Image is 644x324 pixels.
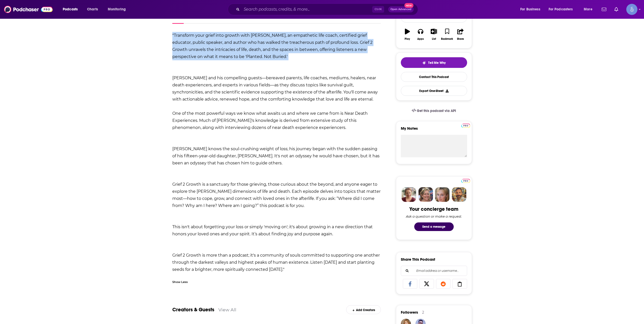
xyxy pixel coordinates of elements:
img: Sydney Profile [402,187,416,202]
span: For Podcasters [549,6,573,13]
a: Contact This Podcast [401,72,467,82]
span: Monitoring [108,6,126,13]
button: Show profile menu [626,4,637,15]
input: Search podcasts, credits, & more... [242,5,372,13]
img: Podchaser - Follow, Share and Rate Podcasts [4,5,53,14]
a: Charts [84,5,101,13]
div: Add Creators [346,305,381,314]
button: Apps [414,25,427,44]
input: Email address or username... [405,266,463,276]
div: Share [457,37,464,41]
a: Copy Link [452,279,467,289]
span: For Business [520,6,540,13]
img: Jon Profile [452,187,466,202]
div: List [432,37,436,41]
button: open menu [104,5,132,13]
div: Bookmark [441,37,453,41]
button: Share [454,25,467,44]
button: Open AdvancedNew [388,6,414,12]
img: Barbara Profile [418,187,433,202]
span: More [584,6,592,13]
a: View All [218,307,236,312]
button: open menu [580,5,599,13]
img: User Profile [626,4,637,15]
a: Share on Reddit [436,279,451,289]
a: Share on X/Twitter [419,279,434,289]
img: Jules Profile [435,187,450,202]
div: Play [405,37,410,41]
h3: Share This Podcast [401,257,435,262]
img: tell me why sparkle [422,61,426,65]
a: Share on Facebook [403,279,418,289]
b: [PERSON_NAME] knows the soul-crushing weight of loss; his journey began with the sudden passing o... [172,146,380,165]
div: Search podcasts, credits, & more... [233,4,423,15]
button: open menu [59,5,84,13]
button: List [427,25,440,44]
span: New [404,3,413,8]
a: Pro website [461,178,470,183]
b: This isn't about forgetting your loss or simply 'moving on'; it's about growing in a new directio... [172,224,373,236]
div: 2 [422,310,424,315]
span: Followers [401,310,418,315]
button: open menu [545,5,580,13]
div: Your concierge team [409,206,458,212]
img: Podchaser Pro [461,124,470,128]
a: Pro website [461,123,470,128]
img: Podchaser Pro [461,179,470,183]
button: Export One-Sheet [401,86,467,96]
span: Get this podcast via API [417,109,456,113]
span: Ctrl K [372,6,384,13]
b: [PERSON_NAME] and his compelling guests—bereaved parents, life coaches, mediums, healers, near de... [172,75,378,130]
div: Ask a question or make a request. [406,214,462,218]
a: Show notifications dropdown [600,5,608,14]
b: Grief 2 Growth is more than a podcast; it's a community of souls committed to supporting one anot... [172,253,380,272]
a: Creators & Guests [172,307,214,313]
span: Charts [87,6,98,13]
span: Logged in as Spiral5-G1 [626,4,637,15]
label: My Notes [401,126,467,135]
div: Search followers [401,266,467,276]
span: Open Advanced [390,8,411,11]
a: Show notifications dropdown [612,5,620,14]
button: tell me why sparkleTell Me Why [401,57,467,68]
b: Grief 2 Growth is a sanctuary for those grieving, those curious about the beyond, and anyone eage... [172,182,381,208]
div: Apps [417,37,424,41]
a: Get this podcast via API [408,105,460,117]
span: Podcasts [63,6,78,13]
button: Send a message [414,222,454,231]
span: Tell Me Why [428,61,446,65]
b: "Transform your grief into growth with [PERSON_NAME], an empathetic life coach, certified grief e... [172,33,372,59]
button: open menu [517,5,547,13]
button: Bookmark [441,25,454,44]
button: Play [401,25,414,44]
